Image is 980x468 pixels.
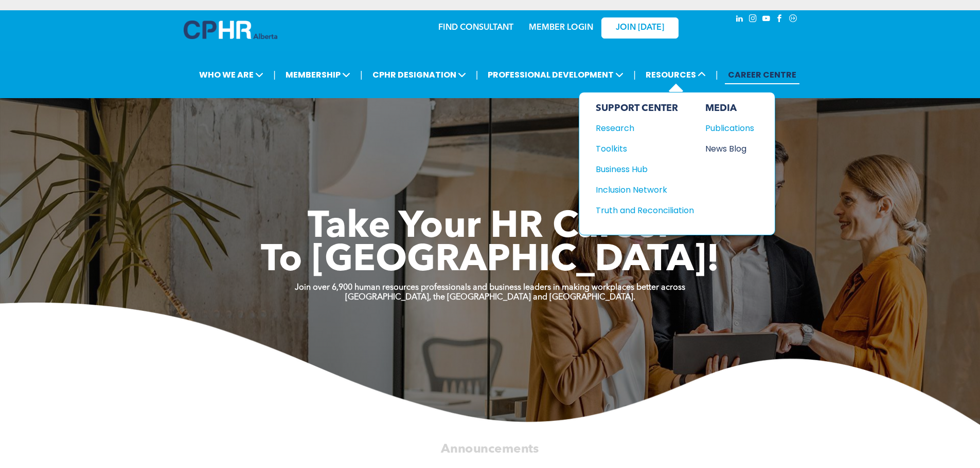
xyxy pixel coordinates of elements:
[705,122,754,135] a: Publications
[596,103,694,114] div: SUPPORT CENTER
[725,65,799,84] a: CAREER CENTRE
[705,103,754,114] div: MEDIA
[596,183,684,196] div: Inclusion Network
[529,24,593,32] a: MEMBER LOGIN
[273,64,276,85] li: |
[282,65,353,84] span: MEMBERSHIP
[774,13,786,27] a: facebook
[441,443,539,455] span: Announcements
[761,13,772,27] a: youtube
[438,24,513,32] a: FIND CONSULTANT
[596,204,694,217] a: Truth and Reconciliation
[596,142,684,155] div: Toolkits
[596,142,694,155] a: Toolkits
[360,64,363,85] li: |
[747,13,759,27] a: instagram
[601,17,679,39] a: JOIN [DATE]
[705,142,754,155] a: News Blog
[596,122,694,135] a: Research
[308,209,672,246] span: Take Your HR Career
[716,64,718,85] li: |
[345,293,635,302] strong: [GEOGRAPHIC_DATA], the [GEOGRAPHIC_DATA] and [GEOGRAPHIC_DATA].
[596,122,684,135] div: Research
[196,65,266,84] span: WHO WE ARE
[633,64,636,85] li: |
[705,142,750,155] div: News Blog
[596,163,684,176] div: Business Hub
[596,163,694,176] a: Business Hub
[261,242,720,279] span: To [GEOGRAPHIC_DATA]!
[295,284,685,292] strong: Join over 6,900 human resources professionals and business leaders in making workplaces better ac...
[734,13,745,27] a: linkedin
[643,65,709,84] span: RESOURCES
[596,204,684,217] div: Truth and Reconciliation
[705,122,750,135] div: Publications
[616,23,664,33] span: JOIN [DATE]
[788,13,799,27] a: Social network
[485,65,627,84] span: PROFESSIONAL DEVELOPMENT
[596,183,694,196] a: Inclusion Network
[369,65,469,84] span: CPHR DESIGNATION
[184,21,277,39] img: A blue and white logo for cp alberta
[476,64,478,85] li: |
